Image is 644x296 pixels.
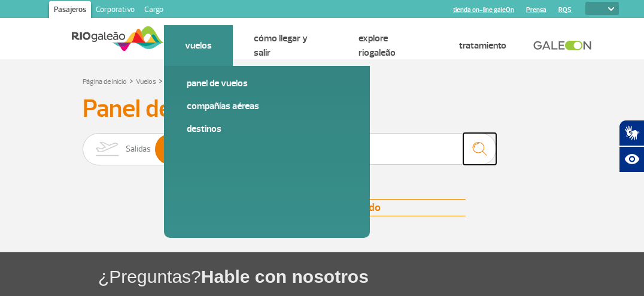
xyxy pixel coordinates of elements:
a: Vuelos [185,40,212,52]
div: Plugin de acessibilidade da Hand Talk. [619,120,644,173]
a: Destinos [187,122,347,135]
span: Salidas [126,134,151,165]
a: > [159,74,163,87]
a: Tratamiento [459,40,506,52]
button: Abrir tradutor de língua de sinais. [619,120,644,146]
a: RQS [558,6,572,14]
h3: Panel de Vuelos [83,94,561,124]
span: Hable con nosotros [201,267,369,286]
a: Corporativo [91,1,139,20]
a: Prensa [526,6,546,14]
button: Abrir recursos assistivos. [619,146,644,173]
a: tienda on-line galeOn [453,6,514,14]
img: slider-embarque [88,134,126,165]
a: Explore RIOgaleão [359,32,396,59]
a: Página de inicio [83,77,127,86]
a: > [129,74,133,87]
a: Panel de vuelos [187,77,347,90]
a: Vuelos [136,77,156,86]
a: Pasajeros [49,1,91,20]
a: Compañías aéreas [187,99,347,113]
input: Vuelo, ciudad o compañía aérea [257,133,496,165]
h1: ¿Preguntas? [98,264,644,289]
a: Cómo llegar y salir [254,32,308,59]
img: slider-desembarque [159,134,195,165]
a: Cargo [139,1,168,20]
